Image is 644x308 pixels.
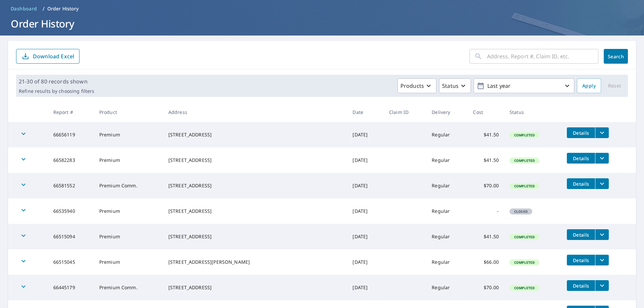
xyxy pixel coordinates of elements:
div: [STREET_ADDRESS] [168,182,342,189]
td: $70.00 [468,275,504,300]
th: Address [163,102,347,122]
td: 66535940 [48,198,94,224]
td: 66656119 [48,122,94,147]
p: 21-30 of 80 records shown [19,77,94,85]
div: [STREET_ADDRESS][PERSON_NAME] [168,259,342,265]
td: Premium [94,147,163,173]
td: Premium [94,224,163,249]
h1: Order History [8,17,636,30]
td: Premium [94,122,163,147]
td: [DATE] [347,224,384,249]
td: $41.50 [468,147,504,173]
button: detailsBtn-66515045 [567,255,595,265]
p: Last year [485,80,563,92]
li: / [43,5,45,13]
td: Regular [426,198,468,224]
nav: breadcrumb [8,3,636,14]
td: - [468,198,504,224]
button: Last year [474,78,574,93]
td: [DATE] [347,147,384,173]
span: Details [571,283,591,289]
span: Completed [510,260,539,265]
th: Report # [48,102,94,122]
td: Regular [426,147,468,173]
td: Premium [94,249,163,275]
span: Dashboard [11,5,37,12]
button: Status [439,78,471,93]
button: Apply [577,78,601,93]
span: Completed [510,158,539,163]
button: Download Excel [16,49,79,64]
th: Claim ID [384,102,426,122]
td: [DATE] [347,173,384,198]
div: [STREET_ADDRESS] [168,131,342,138]
td: [DATE] [347,249,384,275]
td: Premium Comm. [94,173,163,198]
input: Address, Report #, Claim ID, etc. [487,47,598,66]
td: Regular [426,173,468,198]
button: detailsBtn-66582283 [567,153,595,164]
td: $41.50 [468,224,504,249]
span: Completed [510,133,539,137]
td: Premium Comm. [94,275,163,300]
button: filesDropdownBtn-66515094 [595,229,609,240]
button: Products [397,78,436,93]
p: Status [442,82,459,90]
span: Closed [510,209,532,214]
button: filesDropdownBtn-66581552 [595,178,609,189]
p: Download Excel [33,53,74,60]
span: Completed [510,184,539,188]
button: detailsBtn-66581552 [567,178,595,189]
span: Search [609,53,623,60]
td: $41.50 [468,122,504,147]
td: $70.00 [468,173,504,198]
button: filesDropdownBtn-66445179 [595,280,609,291]
button: detailsBtn-66445179 [567,280,595,291]
button: detailsBtn-66656119 [567,127,595,138]
button: filesDropdownBtn-66582283 [595,153,609,164]
th: Product [94,102,163,122]
th: Delivery [426,102,468,122]
span: Details [571,155,591,162]
td: 66515045 [48,249,94,275]
span: Completed [510,235,539,239]
td: Regular [426,122,468,147]
span: Details [571,130,591,136]
span: Details [571,232,591,238]
td: [DATE] [347,275,384,300]
button: filesDropdownBtn-66656119 [595,127,609,138]
p: Order History [47,5,79,12]
td: [DATE] [347,122,384,147]
td: $66.00 [468,249,504,275]
div: [STREET_ADDRESS] [168,284,342,291]
button: detailsBtn-66515094 [567,229,595,240]
span: Details [571,257,591,263]
span: Completed [510,286,539,290]
button: filesDropdownBtn-66515045 [595,255,609,265]
p: Products [400,82,424,90]
div: [STREET_ADDRESS] [168,157,342,164]
div: [STREET_ADDRESS] [168,208,342,214]
td: Regular [426,275,468,300]
td: Regular [426,224,468,249]
div: [STREET_ADDRESS] [168,233,342,240]
span: Details [571,181,591,187]
td: 66582283 [48,147,94,173]
td: 66515094 [48,224,94,249]
td: Premium [94,198,163,224]
a: Dashboard [8,3,40,14]
th: Status [504,102,561,122]
p: Refine results by choosing filters [19,88,94,94]
span: Apply [582,82,596,90]
th: Date [347,102,384,122]
td: Regular [426,249,468,275]
th: Cost [468,102,504,122]
td: 66581552 [48,173,94,198]
td: [DATE] [347,198,384,224]
td: 66445179 [48,275,94,300]
button: Search [604,49,628,64]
